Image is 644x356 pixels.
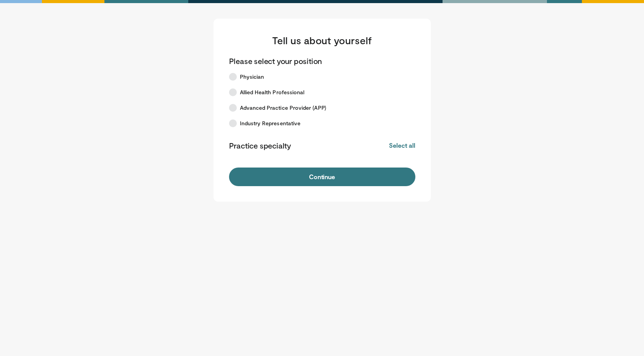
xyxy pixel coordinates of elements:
[240,88,305,96] span: Allied Health Professional
[229,168,415,186] button: Continue
[240,119,301,127] span: Industry Representative
[240,73,264,81] span: Physician
[240,104,326,112] span: Advanced Practice Provider (APP)
[229,140,291,150] p: Practice specialty
[229,34,415,47] h3: Tell us about yourself
[229,56,322,66] p: Please select your position
[389,141,415,150] button: Select all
